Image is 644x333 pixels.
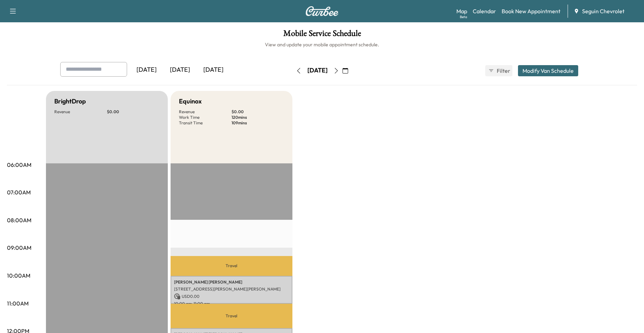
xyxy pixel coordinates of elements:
div: Beta [460,14,467,20]
div: [DATE] [197,62,230,78]
h1: Mobile Service Schedule [7,29,637,41]
p: Travel [171,256,292,276]
p: 10:00 am - 11:00 am [174,301,289,307]
p: 109 mins [231,120,284,126]
div: [DATE] [163,62,197,78]
span: Filter [497,67,509,75]
a: Book New Appointment [502,7,560,15]
p: 11:00AM [7,299,29,308]
p: $ 0.00 [231,109,284,115]
p: Travel [171,304,292,328]
a: MapBeta [456,7,467,15]
p: [PERSON_NAME] [PERSON_NAME] [174,279,289,285]
p: USD 0.00 [174,293,289,300]
p: 06:00AM [7,161,31,169]
p: $ 0.00 [107,109,159,115]
p: 09:00AM [7,243,31,252]
p: 10:00AM [7,271,30,280]
p: 07:00AM [7,188,31,196]
h5: Equinox [179,96,202,106]
div: [DATE] [130,62,163,78]
p: [STREET_ADDRESS][PERSON_NAME][PERSON_NAME] [174,286,289,292]
a: Calendar [473,7,496,15]
p: Transit Time [179,120,231,126]
h5: BrightDrop [54,96,86,106]
p: Work Time [179,115,231,120]
p: Revenue [54,109,107,115]
button: Filter [485,65,512,76]
button: Modify Van Schedule [518,65,578,76]
p: 08:00AM [7,216,31,224]
p: 120 mins [231,115,284,120]
h6: View and update your mobile appointment schedule. [7,41,637,48]
p: Revenue [179,109,231,115]
span: Seguin Chevrolet [582,7,625,15]
div: [DATE] [307,66,328,75]
img: Curbee Logo [305,6,339,16]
